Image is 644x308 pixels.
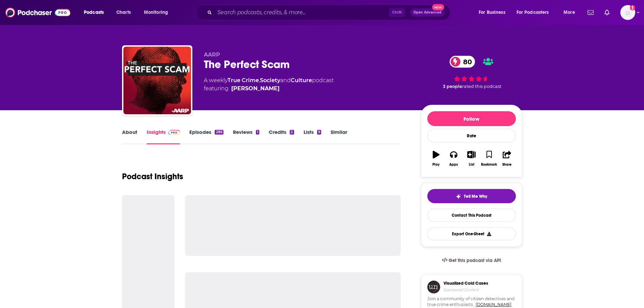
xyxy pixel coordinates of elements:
h3: Visualized Cold Cases [444,281,488,286]
a: About [122,129,137,144]
span: featuring [204,85,334,93]
button: Play [427,146,445,171]
span: Podcasts [84,8,104,17]
div: List [469,163,474,167]
button: Show profile menu [620,5,635,20]
div: Bookmark [481,163,497,167]
a: InsightsPodchaser Pro [147,129,180,144]
input: Search podcasts, credits, & more... [215,7,389,18]
img: User Profile [620,5,635,20]
img: The Perfect Scam [123,47,191,114]
span: New [432,4,444,10]
a: [PERSON_NAME] [231,85,280,93]
span: For Podcasters [517,8,549,17]
span: Open Advanced [413,11,442,14]
span: Monitoring [144,8,168,17]
span: 3 people [443,84,462,89]
button: open menu [512,7,559,18]
svg: Add a profile image [630,5,635,10]
img: Podchaser Pro [168,130,180,135]
div: 286 [215,130,223,135]
div: Play [432,163,439,167]
button: open menu [559,7,583,18]
button: Apps [445,146,462,171]
span: 80 [456,56,475,68]
img: Podchaser - Follow, Share and Rate Podcasts [5,6,70,19]
a: Contact This Podcast [427,209,516,222]
button: Open AdvancedNew [410,8,445,17]
span: Charts [116,8,131,17]
button: Share [498,146,516,171]
span: , [259,77,260,84]
button: open menu [474,7,514,18]
button: tell me why sparkleTell Me Why [427,189,516,203]
a: 80 [450,56,475,68]
a: Lists9 [304,129,321,144]
span: For Business [479,8,505,17]
a: Charts [112,7,135,18]
span: Get this podcast via API [449,258,501,263]
span: More [564,8,575,17]
div: 80 3 peoplerated this podcast [421,51,522,93]
a: Get this podcast via API [436,252,507,269]
a: Episodes286 [189,129,223,144]
div: 2 [290,130,294,135]
span: rated this podcast [462,84,501,89]
button: List [462,146,480,171]
a: Society [260,77,280,84]
h4: Sponsored Content [444,287,488,292]
div: 9 [317,130,321,135]
div: Search podcasts, credits, & more... [202,5,457,20]
div: Rate [427,129,516,143]
span: Tell Me Why [464,194,487,199]
a: True Crime [228,77,259,84]
span: Join a community of citizen detectives and true crime enthusiasts. [427,296,516,308]
span: and [280,77,291,84]
a: Show notifications dropdown [602,7,612,18]
div: A weekly podcast [204,76,334,93]
span: AARP [204,51,220,58]
img: coldCase.18b32719.png [427,281,440,293]
img: tell me why sparkle [456,194,461,199]
span: Logged in as khileman [620,5,635,20]
h1: Podcast Insights [122,171,183,182]
button: Export One-Sheet [427,227,516,240]
div: 1 [256,130,259,135]
span: Ctrl K [389,8,405,17]
button: Bookmark [480,146,498,171]
div: Apps [449,163,458,167]
a: Reviews1 [233,129,259,144]
button: open menu [139,7,177,18]
a: [DOMAIN_NAME] [476,302,511,307]
button: open menu [79,7,113,18]
a: Culture [291,77,312,84]
button: Follow [427,111,516,126]
div: Share [502,163,511,167]
a: Credits2 [269,129,294,144]
a: Similar [331,129,347,144]
a: Show notifications dropdown [585,7,596,18]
